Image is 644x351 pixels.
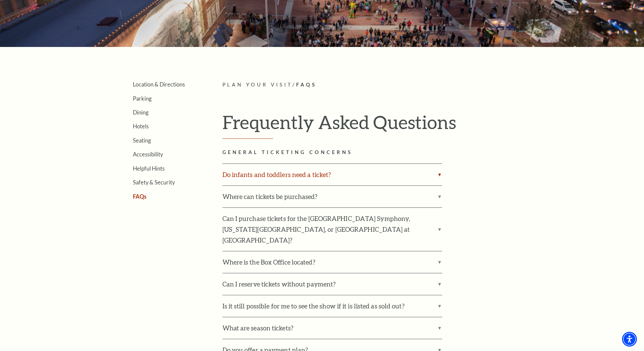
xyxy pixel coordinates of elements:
[133,165,165,172] a: Helpful Hints
[222,164,442,185] label: Do infants and toddlers need a ticket?
[133,193,146,200] a: FAQs
[222,317,442,339] label: What are season tickets?
[222,81,532,89] p: /
[133,151,163,157] a: Accessibility
[222,295,442,317] label: Is it still possible for me to see the show if it is listed as sold out?
[222,111,532,139] h1: Frequently Asked Questions
[133,109,148,116] a: Dining
[222,208,442,251] label: Can I purchase tickets for the [GEOGRAPHIC_DATA] Symphony, [US_STATE][GEOGRAPHIC_DATA], or [GEOGR...
[133,95,151,102] a: Parking
[133,81,185,87] a: Location & Directions
[133,123,149,129] a: Hotels
[296,82,317,87] span: FAQs
[222,251,442,273] label: Where is the Box Office located?
[222,273,442,295] label: Can I reserve tickets without payment?
[133,179,175,185] a: Safety & Security
[222,82,293,87] span: Plan Your Visit
[622,332,637,347] div: Accessibility Menu
[133,137,151,144] a: Seating
[222,186,442,207] label: Where can tickets be purchased?
[222,148,532,157] h2: GENERAL TICKETING CONCERNS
